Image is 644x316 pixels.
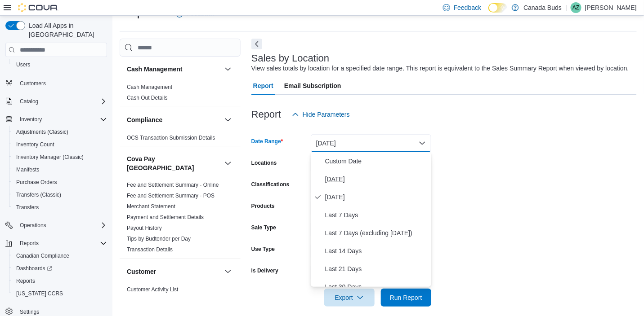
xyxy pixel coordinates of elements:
span: Users [13,59,107,70]
span: Purchase Orders [13,177,107,188]
a: Payment and Settlement Details [127,214,204,220]
a: Users [13,59,34,70]
input: Dark Mode [488,3,507,13]
button: [DATE] [311,134,431,152]
button: Purchase Orders [9,176,111,189]
a: Inventory Count [13,139,58,150]
span: Customer Activity List [127,286,179,293]
span: Washington CCRS [13,288,107,299]
span: Users [16,61,30,68]
span: Transaction Details [127,246,173,253]
span: Last 30 Days [325,281,428,292]
span: Settings [20,308,39,316]
span: Manifests [13,164,107,175]
button: Catalog [2,95,111,108]
a: Customer Activity List [127,286,179,293]
a: Cash Management [127,84,172,90]
a: Reports [13,276,39,286]
a: Adjustments (Classic) [13,127,72,137]
button: Reports [16,238,42,249]
button: Customers [2,76,111,89]
button: Users [9,58,111,71]
div: Cash Management [120,82,241,107]
a: Manifests [13,164,43,175]
label: Use Type [251,246,275,253]
button: Compliance [223,114,233,125]
button: Export [324,289,375,307]
span: Fee and Settlement Summary - Online [127,181,219,189]
span: Merchant Statement [127,203,175,210]
h3: Cash Management [127,65,183,74]
span: Reports [20,240,39,247]
span: Custom Date [325,156,428,167]
span: Payout History [127,224,162,232]
a: Canadian Compliance [13,250,73,261]
span: Last 7 Days (excluding [DATE]) [325,228,428,238]
a: Fee and Settlement Summary - Online [127,182,219,188]
button: [US_STATE] CCRS [9,287,111,300]
span: Catalog [20,98,38,105]
label: Date Range [251,138,283,145]
button: Adjustments (Classic) [9,126,111,138]
button: Reports [9,275,111,287]
a: Dashboards [13,263,56,274]
a: Payout History [127,225,162,231]
span: [US_STATE] CCRS [16,290,63,297]
button: Manifests [9,163,111,176]
span: Dashboards [13,263,107,274]
button: Compliance [127,115,221,124]
span: Dashboards [16,265,52,272]
span: Transfers (Classic) [13,189,107,200]
h3: Customer [127,267,156,276]
span: Inventory Count [13,139,107,150]
span: Cash Management [127,83,172,91]
span: Inventory Manager (Classic) [13,152,107,162]
span: AZ [572,2,579,13]
span: Manifests [16,166,39,173]
label: Sale Type [251,224,276,231]
span: Transfers [16,204,39,211]
a: OCS Transaction Submission Details [127,135,215,141]
div: Compliance [120,132,241,147]
button: Inventory Count [9,138,111,151]
p: | [565,2,567,13]
span: Operations [16,220,107,231]
span: Fee and Settlement Summary - POS [127,192,215,199]
button: Canadian Compliance [9,250,111,262]
label: Products [251,202,275,210]
div: Aaron Zgud [571,2,581,13]
button: Inventory [2,113,111,126]
span: [DATE] [325,192,428,202]
button: Customer [127,267,221,276]
span: Reports [16,277,35,285]
label: Classifications [251,181,290,188]
span: Last 7 Days [325,210,428,220]
button: Inventory Manager (Classic) [9,151,111,163]
span: Inventory Count [16,141,54,148]
a: Merchant Statement [127,203,175,210]
button: Transfers (Classic) [9,189,111,201]
button: Hide Parameters [288,105,353,123]
button: Run Report [381,289,431,307]
span: Canadian Compliance [16,252,69,259]
a: [US_STATE] CCRS [13,288,67,299]
button: Cash Management [127,65,221,74]
a: Tips by Budtender per Day [127,236,191,242]
p: [PERSON_NAME] [585,2,637,13]
span: Tips by Budtender per Day [127,235,191,242]
button: Next [251,39,262,49]
span: Canadian Compliance [13,250,107,261]
span: Feedback [454,3,481,12]
span: Cash Out Details [127,94,168,101]
button: Reports [2,237,111,250]
h3: Sales by Location [251,53,330,64]
div: Select listbox [311,152,431,287]
span: Reports [16,238,107,249]
span: Transfers [13,202,107,213]
span: Inventory [20,116,42,123]
p: Canada Buds [523,2,562,13]
span: Run Report [390,293,422,302]
span: Operations [20,222,46,229]
a: Fee and Settlement Summary - POS [127,193,215,199]
span: Adjustments (Classic) [16,128,68,136]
